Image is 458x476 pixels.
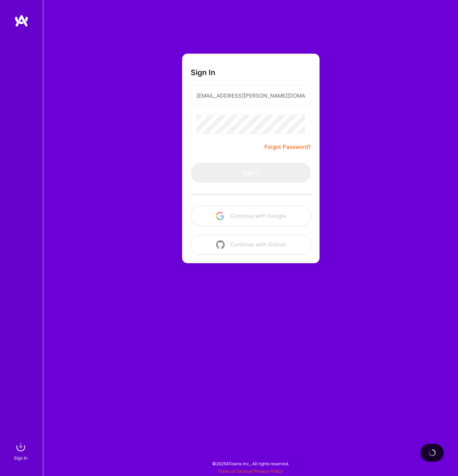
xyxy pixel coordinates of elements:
img: icon [216,240,225,249]
img: loading [428,448,437,457]
button: Continue with Google [191,206,311,226]
button: Continue with Github [191,235,311,255]
div: Sign In [14,454,28,462]
span: | [218,468,283,474]
div: © 2025 ATeams Inc., All rights reserved. [43,455,458,472]
a: Forgot Password? [264,143,311,151]
input: Email... [196,87,305,105]
button: Sign In [191,163,311,183]
img: icon [216,212,224,220]
img: logo [14,14,29,27]
a: sign inSign In [15,440,28,462]
a: Privacy Policy [254,468,283,474]
img: sign in [14,440,28,454]
a: Terms of Service [218,468,252,474]
h3: Sign In [191,68,215,77]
